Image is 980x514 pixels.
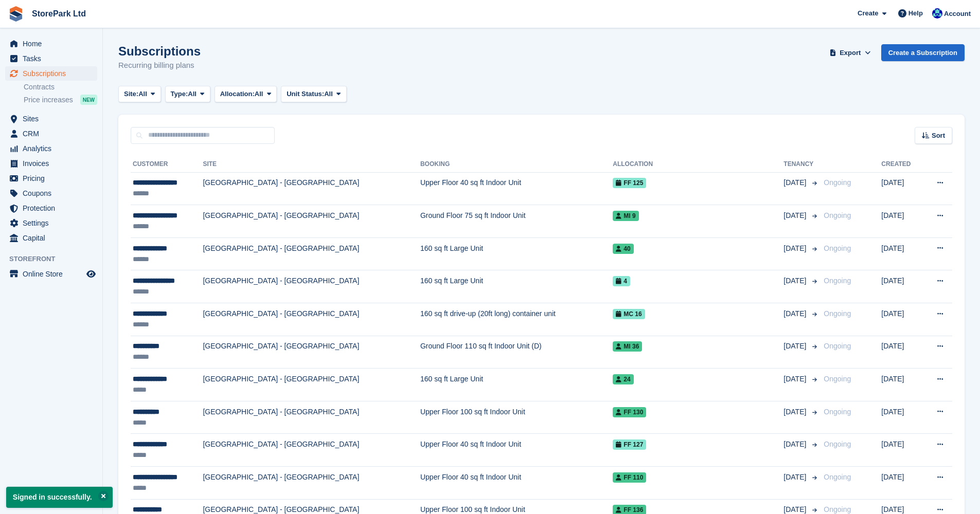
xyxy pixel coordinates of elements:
a: menu [5,171,97,186]
td: 160 sq ft Large Unit [420,237,613,270]
span: Tasks [23,51,84,66]
span: All [324,89,333,99]
p: Signed in successfully. [6,487,113,508]
span: Online Store [23,267,84,281]
span: Coupons [23,186,84,200]
span: [DATE] [783,472,808,483]
a: menu [5,36,97,51]
span: Type: [171,89,188,99]
td: Upper Floor 40 sq ft Indoor Unit [420,172,613,205]
span: [DATE] [783,308,808,319]
td: 160 sq ft drive-up (20ft long) container unit [420,303,613,336]
span: [DATE] [783,243,808,254]
td: [GEOGRAPHIC_DATA] - [GEOGRAPHIC_DATA] [203,270,420,303]
span: Sites [23,112,84,126]
a: menu [5,141,97,156]
td: 160 sq ft Large Unit [420,270,613,303]
span: Settings [23,216,84,230]
a: menu [5,216,97,230]
td: Upper Floor 40 sq ft Indoor Unit [420,467,613,500]
a: Create a Subscription [881,44,965,61]
span: FF 125 [613,178,646,188]
span: Account [944,9,971,19]
span: Ongoing [824,244,851,252]
td: [GEOGRAPHIC_DATA] - [GEOGRAPHIC_DATA] [203,336,420,369]
a: menu [5,51,97,66]
td: 160 sq ft Large Unit [420,369,613,401]
td: Upper Floor 40 sq ft Indoor Unit [420,434,613,467]
td: [DATE] [881,172,922,205]
span: Ongoing [824,473,851,481]
td: [DATE] [881,205,922,238]
span: [DATE] [783,374,808,384]
span: MC 16 [613,309,645,319]
span: Pricing [23,171,84,186]
td: Ground Floor 110 sq ft Indoor Unit (D) [420,336,613,369]
span: Analytics [23,141,84,156]
th: Allocation [613,156,783,173]
span: Capital [23,231,84,245]
span: Ongoing [824,408,851,416]
span: FF 110 [613,472,646,483]
a: menu [5,156,97,171]
button: Allocation: All [215,86,277,103]
a: menu [5,126,97,141]
span: Protection [23,201,84,215]
td: Upper Floor 100 sq ft Indoor Unit [420,401,613,434]
span: Invoices [23,156,84,171]
a: menu [5,112,97,126]
span: 40 [613,244,633,254]
td: [DATE] [881,303,922,336]
span: [DATE] [783,407,808,417]
a: Preview store [85,268,97,280]
a: menu [5,231,97,245]
span: Unit Status: [287,89,324,99]
span: Allocation: [220,89,255,99]
th: Tenancy [783,156,819,173]
span: Create [858,8,878,19]
span: FF 130 [613,407,646,417]
a: menu [5,66,97,81]
a: Contracts [24,82,97,92]
span: Price increases [24,95,73,105]
span: CRM [23,126,84,141]
span: Ongoing [824,440,851,448]
td: [GEOGRAPHIC_DATA] - [GEOGRAPHIC_DATA] [203,369,420,401]
th: Created [881,156,922,173]
span: Ongoing [824,178,851,187]
td: [GEOGRAPHIC_DATA] - [GEOGRAPHIC_DATA] [203,303,420,336]
span: [DATE] [783,341,808,352]
button: Unit Status: All [281,86,346,103]
img: Donna [932,8,942,19]
span: Help [908,8,923,19]
button: Type: All [165,86,210,103]
span: [DATE] [783,177,808,188]
span: All [188,89,197,99]
td: [GEOGRAPHIC_DATA] - [GEOGRAPHIC_DATA] [203,401,420,434]
span: 4 [613,276,630,286]
span: [DATE] [783,210,808,221]
td: [DATE] [881,467,922,500]
span: All [138,89,147,99]
h1: Subscriptions [118,44,201,58]
span: Sort [932,131,945,141]
td: [DATE] [881,336,922,369]
span: Ongoing [824,309,851,318]
span: 24 [613,374,633,384]
td: Ground Floor 75 sq ft Indoor Unit [420,205,613,238]
span: Ongoing [824,505,851,513]
td: [GEOGRAPHIC_DATA] - [GEOGRAPHIC_DATA] [203,237,420,270]
span: Ongoing [824,342,851,350]
td: [GEOGRAPHIC_DATA] - [GEOGRAPHIC_DATA] [203,434,420,467]
span: MI 9 [613,211,638,221]
span: Ongoing [824,375,851,383]
td: [GEOGRAPHIC_DATA] - [GEOGRAPHIC_DATA] [203,205,420,238]
a: menu [5,267,97,281]
button: Site: All [118,86,161,103]
span: MI 36 [613,341,642,352]
span: All [255,89,263,99]
th: Site [203,156,420,173]
td: [DATE] [881,434,922,467]
span: Export [840,48,861,58]
td: [DATE] [881,369,922,401]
